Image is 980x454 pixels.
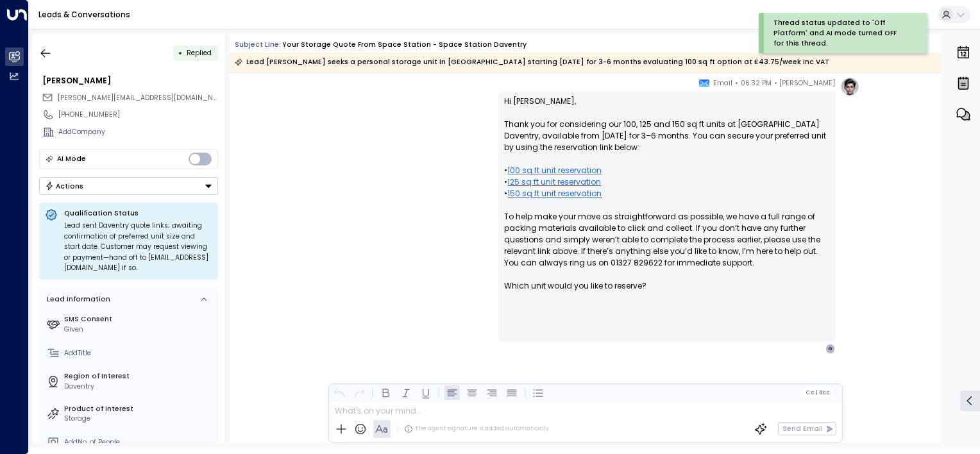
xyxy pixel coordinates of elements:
a: 125 sq ft unit reservation [507,176,601,188]
span: Replied [187,48,212,58]
div: Button group with a nested menu [39,177,218,195]
img: profile-logo.png [840,77,859,96]
label: SMS Consent [64,314,214,324]
div: Lead sent Daventry quote links; awaiting confirmation of preferred unit size and start date. Cust... [64,221,212,274]
div: AddTitle [64,348,214,358]
button: Actions [39,177,218,195]
label: Region of Interest [64,371,214,382]
div: AI Mode [57,153,86,165]
span: Email [713,77,732,90]
p: Qualification Status [64,208,212,218]
button: Cc|Bcc [802,388,834,397]
span: [PERSON_NAME][EMAIL_ADDRESS][DOMAIN_NAME] [58,93,230,103]
div: [PHONE_NUMBER] [58,110,218,120]
span: gail.k89@proton.me [58,93,218,103]
label: Product of Interest [64,404,214,414]
div: Given [64,324,214,335]
div: The agent signature is added automatically [404,425,549,433]
div: Thread status updated to 'Off Platform' and AI mode turned OFF for this thread. [773,18,908,48]
p: Hi [PERSON_NAME], Thank you for considering our 100, 125 and 150 sq ft units at [GEOGRAPHIC_DATA]... [504,96,829,303]
span: [PERSON_NAME] [779,77,835,90]
div: G [825,344,836,354]
span: • [774,77,777,90]
div: Actions [45,181,84,190]
span: | [815,389,817,396]
a: Leads & Conversations [38,9,130,20]
div: AddCompany [58,127,218,137]
span: Cc Bcc [806,389,830,396]
div: Lead Information [44,294,110,305]
button: Redo [351,385,367,400]
div: • [178,44,183,62]
div: Daventry [64,382,214,392]
div: Lead [PERSON_NAME] seeks a personal storage unit in [GEOGRAPHIC_DATA] starting [DATE] for 3-6 mon... [235,56,829,69]
span: • [735,77,738,90]
button: Undo [332,385,347,400]
div: [PERSON_NAME] [42,75,218,87]
span: Subject Line: [235,40,281,49]
div: Storage [64,414,214,424]
div: Your storage quote from Space Station - Space Station Daventry [282,40,527,50]
a: 150 sq ft unit reservation [507,188,602,199]
div: AddNo. of People [64,437,214,448]
a: 100 sq ft unit reservation [507,165,602,176]
span: 06:32 PM [741,77,772,90]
